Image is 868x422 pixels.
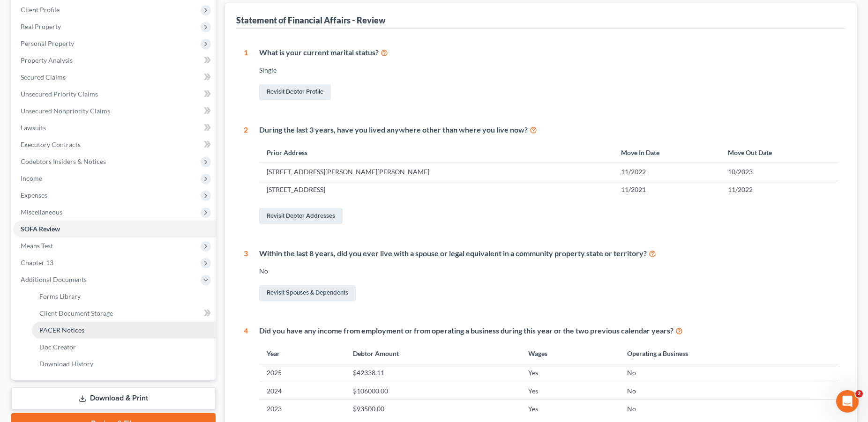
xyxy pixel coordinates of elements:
a: Revisit Debtor Profile [259,84,331,100]
td: 10/2023 [720,163,838,181]
a: Unsecured Nonpriority Claims [13,103,216,119]
button: Upload attachment [45,306,52,314]
span: Download History [39,360,93,368]
b: 🚨ATTN: [GEOGRAPHIC_DATA] of [US_STATE] [15,80,134,96]
a: Revisit Debtor Addresses [259,208,343,224]
div: What is your current marital status? [259,47,838,58]
span: 2 [855,390,863,398]
td: [STREET_ADDRESS][PERSON_NAME][PERSON_NAME] [259,163,614,181]
td: No [620,400,838,418]
a: Unsecured Priority Claims [13,86,216,103]
td: No [620,382,838,400]
td: Yes [521,364,619,382]
span: Chapter 13 [21,259,53,267]
div: During the last 3 years, have you lived anywhere other than where you live now? [259,125,838,135]
span: PACER Notices [39,326,84,334]
div: 🚨ATTN: [GEOGRAPHIC_DATA] of [US_STATE]The court has added a new Credit Counseling Field that we n... [7,74,154,172]
td: 2024 [259,382,345,400]
a: Lawsuits [13,119,216,136]
th: Year [259,344,345,364]
button: Emoji picker [15,307,22,314]
td: 11/2022 [720,181,838,199]
button: Home [147,4,165,22]
div: [PERSON_NAME] • 5h ago [15,174,89,179]
span: Miscellaneous [21,208,62,216]
a: Doc Creator [32,339,216,355]
span: Client Document Storage [39,309,113,317]
button: Gif picker [30,306,37,314]
a: Forms Library [32,288,216,305]
a: SOFA Review [13,221,216,237]
div: 3 [244,248,248,303]
td: Yes [521,382,619,400]
img: Profile image for Katie [27,5,42,20]
span: Lawsuits [21,124,46,132]
td: 2023 [259,400,345,418]
span: Real Property [21,22,61,30]
a: PACER Notices [32,322,216,339]
div: Statement of Financial Affairs - Review [236,15,386,26]
button: go back [6,4,24,22]
span: Secured Claims [21,73,66,81]
span: Unsecured Priority Claims [21,90,98,98]
div: No [259,267,838,276]
iframe: Intercom live chat [836,390,859,413]
td: $93500.00 [345,400,521,418]
span: Means Test [21,242,53,250]
div: 2 [244,125,248,226]
span: Additional Documents [21,275,87,283]
div: Close [165,4,181,21]
button: Start recording [60,306,67,314]
span: Unsecured Nonpriority Claims [21,107,110,115]
div: Single [259,66,838,75]
a: Download & Print [11,387,216,409]
span: Executory Contracts [21,141,81,148]
div: The court has added a new Credit Counseling Field that we need to update upon filing. Please remo... [15,102,146,166]
a: Client Document Storage [32,305,216,322]
p: Active 2h ago [45,12,87,21]
div: 1 [244,47,248,102]
a: Property Analysis [13,52,216,69]
span: Forms Library [39,292,81,300]
td: $106000.00 [345,382,521,400]
span: SOFA Review [21,225,60,233]
td: 11/2022 [614,163,720,181]
th: Move In Date [614,142,720,163]
div: Katie says… [7,74,180,192]
td: 2025 [259,364,345,382]
td: 11/2021 [614,181,720,199]
td: $42338.11 [345,364,521,382]
h1: [PERSON_NAME] [45,5,106,12]
th: Prior Address [259,142,614,163]
a: Secured Claims [13,69,216,86]
th: Operating a Business [620,344,838,364]
th: Move Out Date [720,142,838,163]
textarea: Message… [8,287,180,303]
td: Yes [521,400,619,418]
a: Executory Contracts [13,136,216,153]
span: Codebtors Insiders & Notices [21,157,106,165]
span: Property Analysis [21,56,73,64]
a: Download History [32,355,216,372]
div: Did you have any income from employment or from operating a business during this year or the two ... [259,326,838,336]
td: [STREET_ADDRESS] [259,181,614,199]
div: Within the last 8 years, did you ever live with a spouse or legal equivalent in a community prope... [259,248,838,259]
span: Personal Property [21,39,74,47]
span: Income [21,174,42,182]
span: Client Profile [21,6,60,14]
a: Revisit Spouses & Dependents [259,285,356,301]
td: No [620,364,838,382]
th: Wages [521,344,619,364]
span: Expenses [21,191,47,199]
th: Debtor Amount [345,344,521,364]
span: Doc Creator [39,343,76,351]
button: Send a message… [161,303,176,318]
